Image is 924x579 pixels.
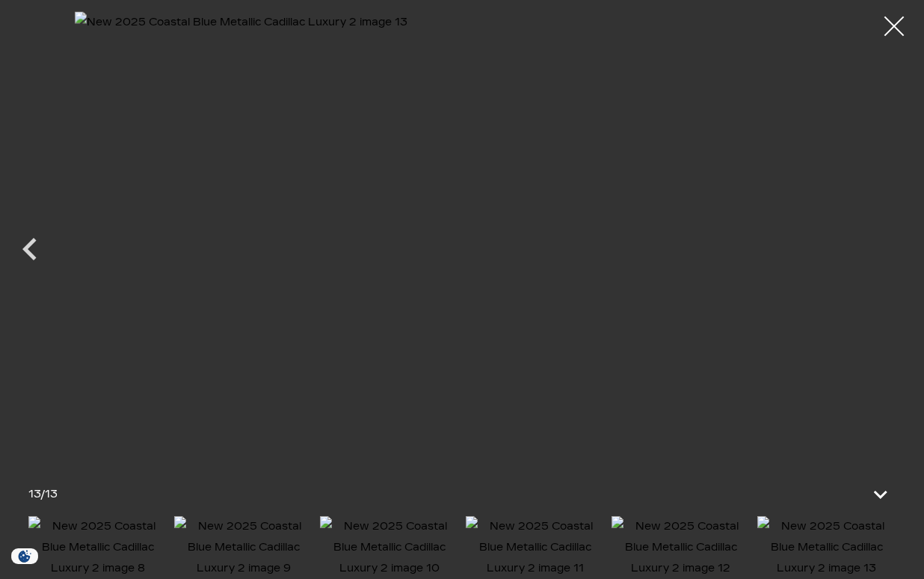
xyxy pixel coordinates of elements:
[7,548,42,564] section: Click to Open Cookie Consent Modal
[75,11,849,459] img: New 2025 Coastal Blue Metallic Cadillac Luxury 2 image 13
[466,516,604,579] img: New 2025 Coastal Blue Metallic Cadillac Luxury 2 image 11
[7,219,52,287] div: Previous
[28,484,58,505] div: /
[28,488,40,500] span: 13
[28,516,167,579] img: New 2025 Coastal Blue Metallic Cadillac Luxury 2 image 8
[757,516,896,579] img: New 2025 Coastal Blue Metallic Cadillac Luxury 2 image 13
[174,516,312,579] img: New 2025 Coastal Blue Metallic Cadillac Luxury 2 image 9
[320,516,458,579] img: New 2025 Coastal Blue Metallic Cadillac Luxury 2 image 10
[7,548,42,564] img: Opt-Out Icon
[612,516,750,579] img: New 2025 Coastal Blue Metallic Cadillac Luxury 2 image 12
[45,488,58,500] span: 13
